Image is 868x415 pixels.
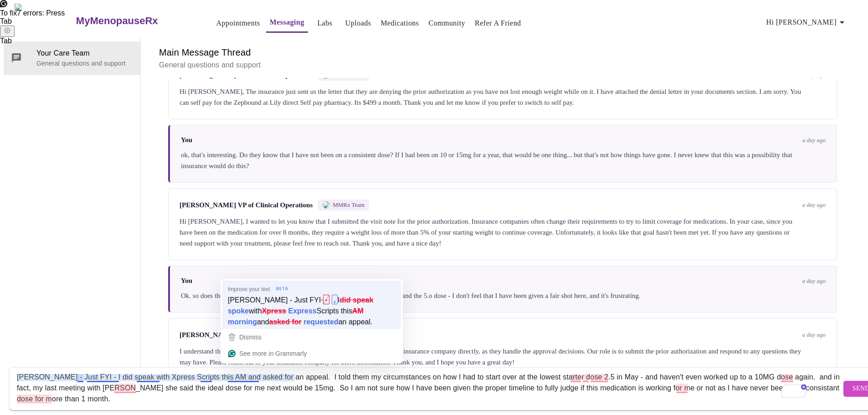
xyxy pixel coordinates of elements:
span: You [181,136,192,144]
textarea: To enrich screen reader interactions, please activate Accessibility in Grammarly extension settings [17,374,841,403]
span: [PERSON_NAME] VP of Clinical Operations [180,331,313,339]
span: a day ago [802,137,826,144]
div: I understand this situation can be frustrating. The best next step is to contact your insurance c... [180,346,826,368]
span: Your Care Team [36,48,133,59]
span: [PERSON_NAME] VP of Clinical Operations [180,201,313,209]
h6: Main Message Thread [159,45,846,60]
span: a day ago [802,331,826,338]
div: Your Care TeamGeneral questions and support [4,41,140,74]
div: Hi [PERSON_NAME], The insurance just sent us the letter that they are denying the prior authoriza... [180,86,826,108]
span: a day ago [802,201,826,209]
p: General questions and support [36,59,133,68]
div: Ok. so does the insurance company expect people to lose weight on the 2.5 dose and the 5.o dose -... [181,290,826,301]
span: You [181,277,192,285]
span: MMRx Team [333,201,365,209]
div: ok, that's interesting. Do they know that I have not been on a consistent dose? If I had been on ... [181,149,826,171]
span: a day ago [802,277,826,285]
p: General questions and support [159,60,846,71]
div: Hi [PERSON_NAME], I wanted to let you know that I submitted the visit note for the prior authoriz... [180,216,826,249]
img: MMRX [323,201,330,209]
